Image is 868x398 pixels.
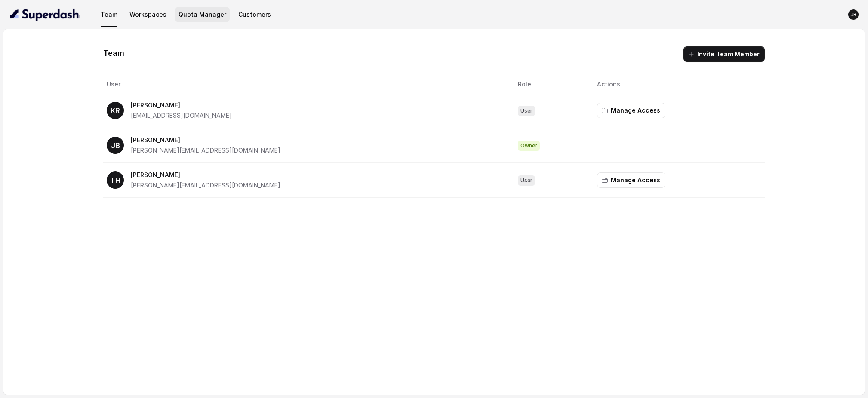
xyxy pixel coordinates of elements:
[683,46,765,62] button: Invite Team Member
[10,8,80,21] img: light.svg
[597,103,665,118] button: Manage Access
[111,141,120,150] text: JB
[103,76,511,93] th: User
[235,7,274,22] button: Customers
[175,7,230,22] button: Quota Manager
[518,175,535,186] span: User
[518,141,540,151] span: Owner
[131,112,232,119] span: [EMAIL_ADDRESS][DOMAIN_NAME]
[131,135,280,145] p: [PERSON_NAME]
[518,106,535,116] span: User
[110,176,120,185] text: TH
[131,147,280,154] span: [PERSON_NAME][EMAIL_ADDRESS][DOMAIN_NAME]
[597,172,665,188] button: Manage Access
[511,76,590,93] th: Role
[126,7,170,22] button: Workspaces
[131,170,280,180] p: [PERSON_NAME]
[111,106,120,115] text: KR
[590,76,764,93] th: Actions
[103,46,124,60] h1: Team
[850,12,856,18] text: JB
[131,100,232,110] p: [PERSON_NAME]
[131,181,280,189] span: [PERSON_NAME][EMAIL_ADDRESS][DOMAIN_NAME]
[97,7,121,22] button: Team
